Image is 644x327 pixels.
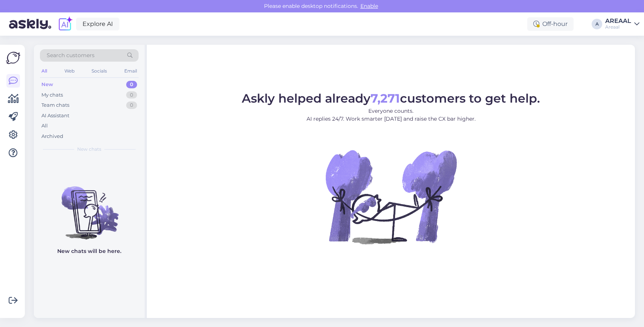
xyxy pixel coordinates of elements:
[47,51,95,59] span: Search customers
[41,112,69,120] div: AI Assistant
[242,91,540,106] span: Askly helped already customers to get help.
[358,3,380,9] span: Enable
[41,133,63,140] div: Archived
[41,91,63,99] div: My chats
[57,247,121,255] p: New chats will be here.
[6,51,20,65] img: Askly Logo
[76,18,119,30] a: Explore AI
[126,81,137,88] div: 0
[90,66,108,76] div: Socials
[34,173,145,241] img: No chats
[605,18,631,24] div: AREAAL
[605,24,631,30] div: Areaal
[126,101,137,109] div: 0
[41,101,69,109] div: Team chats
[77,146,101,153] span: New chats
[126,91,137,99] div: 0
[527,17,574,31] div: Off-hour
[371,91,400,106] b: 7,271
[41,122,48,130] div: All
[592,19,602,29] div: A
[41,81,53,88] div: New
[123,66,139,76] div: Email
[57,16,73,32] img: explore-ai
[63,66,76,76] div: Web
[605,18,639,30] a: AREAALAreaal
[242,107,540,123] p: Everyone counts. AI replies 24/7. Work smarter [DATE] and raise the CX bar higher.
[40,66,49,76] div: All
[323,129,459,264] img: No Chat active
